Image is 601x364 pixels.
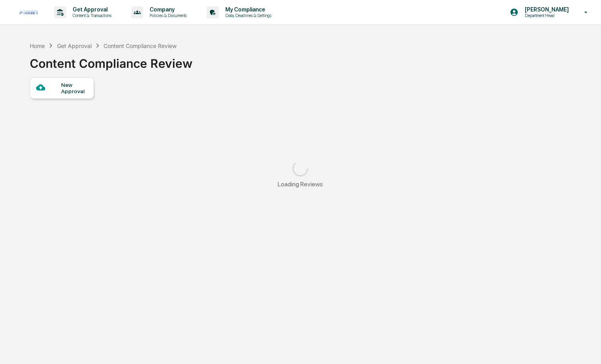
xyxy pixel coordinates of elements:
div: Loading Reviews [278,180,323,188]
div: New Approval [61,82,88,94]
div: Content Compliance Review [30,50,192,71]
p: Get Approval [66,6,115,13]
p: Company [143,6,191,13]
p: Content & Transactions [66,13,115,18]
p: [PERSON_NAME] [518,6,573,13]
div: Get Approval [57,42,92,49]
p: Data, Deadlines & Settings [219,13,275,18]
p: My Compliance [219,6,275,13]
img: logo [19,10,38,14]
p: Department Head [518,13,573,18]
p: Policies & Documents [143,13,191,18]
div: Content Compliance Review [104,42,177,49]
div: Home [30,42,45,49]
